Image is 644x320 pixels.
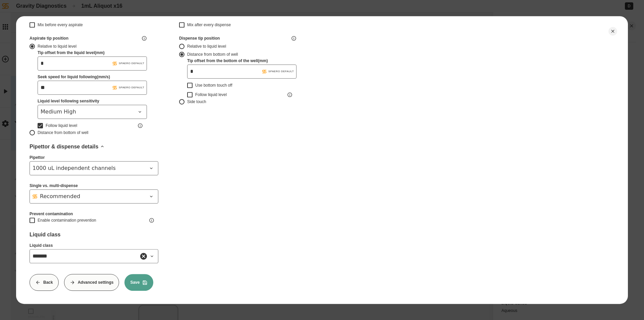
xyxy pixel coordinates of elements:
[33,164,147,172] div: 1000 uL independent channels
[38,218,145,223] div: Enable contamination prevention
[97,75,110,79] span: ( mm/s )
[95,50,104,55] span: ( mm )
[30,231,158,238] div: Liquid class
[30,243,53,249] label: Liquid class
[179,44,184,49] button: Relative to liquid level
[30,183,78,189] label: Single vs. multi-dispense
[33,192,147,200] div: Recommended
[30,274,59,291] button: Back
[146,215,157,226] button: Enable contamination prevention
[284,89,295,100] button: Follow liquid level
[30,212,73,218] label: Prevent contamination
[608,27,617,36] button: Close
[46,123,133,128] div: Follow liquid level
[258,58,268,63] span: ( mm )
[187,92,193,97] button: Follow liquid level
[179,36,291,41] div: Dispense tip position
[187,83,193,88] button: Use bottom touch off
[30,36,142,41] div: Aspirate tip position
[38,130,133,135] div: Distance from bottom of well
[187,58,268,64] label: Tip offset from the bottom of the well
[179,99,184,104] button: Side touch
[30,130,35,135] button: Distance from bottom of well
[187,52,283,57] div: Distance from bottom of well
[64,274,119,291] button: Advanced settings
[179,22,184,28] button: Mix after every dispense
[30,143,158,150] div: Pipettor & dispense details
[30,22,35,28] button: Mix before every aspirate
[33,194,37,199] img: Spaero logomark
[30,155,45,161] label: Pipettor
[195,83,297,88] div: Use bottom touch off
[30,218,35,223] button: Enable contamination prevention
[41,108,136,116] span: Medium High
[179,52,184,57] button: Distance from bottom of well
[195,92,283,97] div: Follow liquid level
[187,22,297,28] div: Mix after every dispense
[38,44,133,49] div: Relative to liquid level
[38,75,110,81] label: Seek speed for liquid following
[187,99,283,104] div: Side touch
[124,274,153,291] button: Save
[38,123,43,128] button: Follow liquid level
[135,120,146,131] button: Follow liquid level
[38,99,99,105] label: Liquid level following sensitivity
[187,44,283,49] div: Relative to liquid level
[30,44,35,49] button: Relative to liquid level
[38,50,105,56] label: Tip offset from the liquid level
[38,22,147,28] div: Mix before every aspirate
